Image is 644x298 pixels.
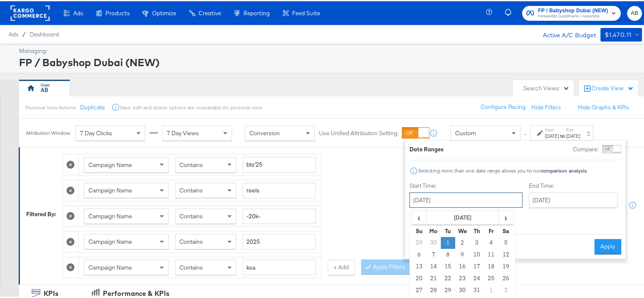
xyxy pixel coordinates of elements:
[80,128,112,136] span: 7 Day Clicks
[578,102,629,110] button: Hide Graphs & KPIs
[243,259,316,274] input: Enter a search term
[105,8,130,15] span: Products
[243,181,316,197] input: Enter a search term
[484,283,498,295] td: 1
[573,144,599,152] label: Compare:
[426,236,441,248] td: 30
[44,287,58,297] div: KPIs
[566,131,580,138] div: [DATE]
[25,103,77,110] div: Personal View Actions:
[498,224,513,236] th: Sa
[455,283,470,295] td: 30
[499,210,512,223] span: ›
[180,237,203,244] span: Contains
[498,259,513,271] td: 19
[412,224,426,236] th: Su
[627,5,642,19] button: AB
[605,28,632,39] div: $1,470.11
[600,27,642,40] button: $1,470.11
[441,283,455,295] td: 29
[180,160,203,167] span: Contains
[418,167,588,173] div: Selecting more than one date range allows you to run .
[18,30,30,36] span: /
[441,271,455,283] td: 22
[73,8,83,15] span: Ads
[455,236,470,248] td: 2
[498,236,513,248] td: 5
[484,248,498,259] td: 11
[30,30,59,36] a: Dashboard
[328,259,355,274] button: + Add
[426,283,441,295] td: 28
[441,248,455,259] td: 8
[455,128,476,136] span: Custom
[484,259,498,271] td: 18
[498,271,513,283] td: 26
[88,160,132,167] span: Campaign Name
[319,128,398,136] label: Use Unified Attribution Setting:
[529,181,621,189] label: End Time:
[455,224,470,236] th: We
[409,144,444,152] div: Date Ranges
[484,271,498,283] td: 25
[475,98,531,114] button: Configure Pacing
[498,283,513,295] td: 2
[243,233,316,248] input: Enter a search term
[80,102,105,110] button: Duplicate
[292,8,320,15] span: Feed Suite
[441,236,455,248] td: 1
[541,166,587,173] strong: comparison analysis
[412,236,426,248] td: 29
[441,259,455,271] td: 15
[630,7,638,17] span: AB
[455,271,470,283] td: 23
[426,259,441,271] td: 14
[103,287,169,297] div: Performance & KPIs
[412,271,426,283] td: 20
[538,5,608,14] span: FP / Babyshop Dubai (NEW)
[484,236,498,248] td: 4
[409,181,522,189] label: Start Time:
[455,259,470,271] td: 16
[470,224,484,236] th: Th
[180,211,203,219] span: Contains
[243,207,316,223] input: Enter a search term
[545,131,559,138] div: [DATE]
[180,262,203,270] span: Contains
[498,248,513,259] td: 12
[594,238,621,253] button: Apply
[521,132,529,135] span: ↑
[591,83,634,92] div: Create View
[470,283,484,295] td: 31
[88,185,132,193] span: Campaign Name
[19,46,640,54] div: Managing:
[470,271,484,283] td: 24
[470,259,484,271] td: 17
[531,102,561,110] button: Hide Filters
[25,129,71,135] div: Attribution Window:
[426,248,441,259] td: 7
[523,83,569,91] div: Search Views
[249,128,280,136] span: Conversion
[470,248,484,259] td: 10
[538,12,608,19] span: Forward3d (Landmark) / Assembly
[522,5,621,19] button: FP / Babyshop Dubai (NEW)Forward3d (Landmark) / Assembly
[484,224,498,236] th: Fr
[243,8,270,15] span: Reporting
[426,224,441,236] th: Mo
[566,126,580,131] label: End:
[412,259,426,271] td: 13
[545,126,559,131] label: Start:
[180,185,203,193] span: Contains
[412,248,426,259] td: 6
[88,262,132,270] span: Campaign Name
[19,54,640,68] div: FP / Babyshop Dubai (NEW)
[441,224,455,236] th: Tu
[455,248,470,259] td: 9
[120,103,263,110] div: Save, edit and delete options are unavailable for personal view.
[559,131,566,138] strong: to
[88,211,132,219] span: Campaign Name
[243,156,316,171] input: Enter a search term
[199,8,221,15] span: Creative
